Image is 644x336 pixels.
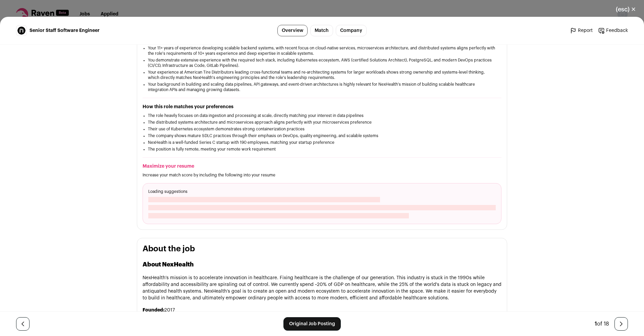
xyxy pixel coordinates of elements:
[143,172,501,178] p: Increase your match score by including the following into your resume
[310,25,333,36] a: Match
[143,308,164,312] strong: Founded:
[148,57,496,68] li: You demonstrate extensive experience with the required tech stack, including Kubernetes ecosystem...
[143,183,501,224] div: Loading suggestions
[148,113,496,118] li: The role heavily focuses on data ingestion and processing at scale, directly matching your intere...
[148,140,496,145] li: NexHealth is a well-funded Series C startup with 190 employees, matching your startup preference
[608,2,644,17] button: Close modal
[30,27,100,34] span: Senior Staff Software Engineer
[148,133,496,138] li: The company shows mature SDLC practices through their emphasis on DevOps, quality engineering, an...
[598,27,628,34] a: Feedback
[148,70,496,80] li: Your experience at American Tire Distributors leading cross-functional teams and re-architecting ...
[143,163,501,170] h2: Maximize your resume
[143,261,194,267] strong: About NexHealth
[148,120,496,125] li: The distributed systems architecture and microservices approach aligns perfectly with your micros...
[148,82,496,92] li: Your background in building and scaling data pipelines, API gateways, and event-driven architectu...
[283,317,341,331] a: Original Job Posting
[148,45,496,56] li: Your 11+ years of experience developing scalable backend systems, with recent focus on cloud-nati...
[148,146,496,152] li: The position is fully remote, meeting your remote work requirement
[148,126,496,132] li: Their use of Kubernetes ecosystem demonstrates strong containerization practices
[143,244,501,254] h2: About the job
[277,25,308,36] a: Overview
[143,103,501,110] h2: How this role matches your preferences
[16,26,26,35] img: bab411f9ce93f5837e945b79d9661288081c6da164abe2bb270130476649431f.png
[595,321,597,327] span: 1
[143,275,501,301] p: NexHealth’s mission is to accelerate innovation in healthcare. Fixing healthcare is the challenge...
[570,27,593,34] a: Report
[595,320,609,328] div: of 18
[336,25,367,36] a: Company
